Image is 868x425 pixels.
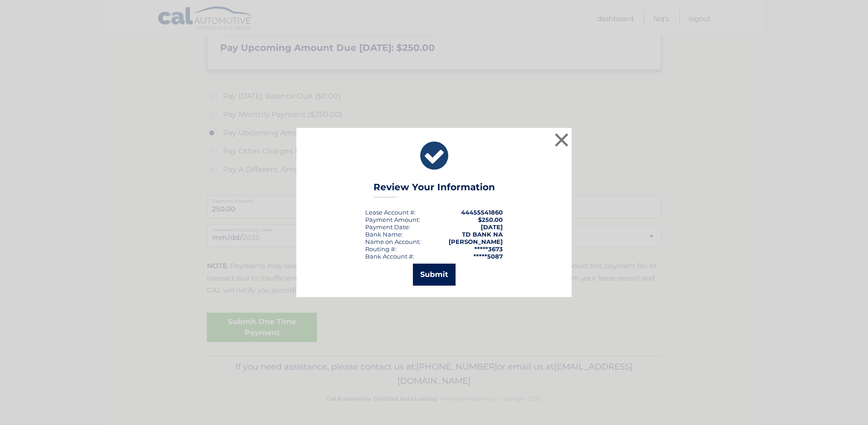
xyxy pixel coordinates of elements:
[373,182,495,198] h3: Review Your Information
[449,238,503,245] strong: [PERSON_NAME]
[462,231,503,238] strong: TD BANK NA
[461,209,503,216] strong: 44455541860
[413,264,456,286] button: Submit
[365,253,414,260] div: Bank Account #:
[365,223,410,231] div: :
[365,209,416,216] div: Lease Account #:
[552,131,571,149] button: ×
[365,223,409,231] span: Payment Date
[481,223,503,231] span: [DATE]
[365,238,421,245] div: Name on Account:
[365,231,403,238] div: Bank Name:
[365,245,396,253] div: Routing #:
[478,216,503,223] span: $250.00
[365,216,420,223] div: Payment Amount:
